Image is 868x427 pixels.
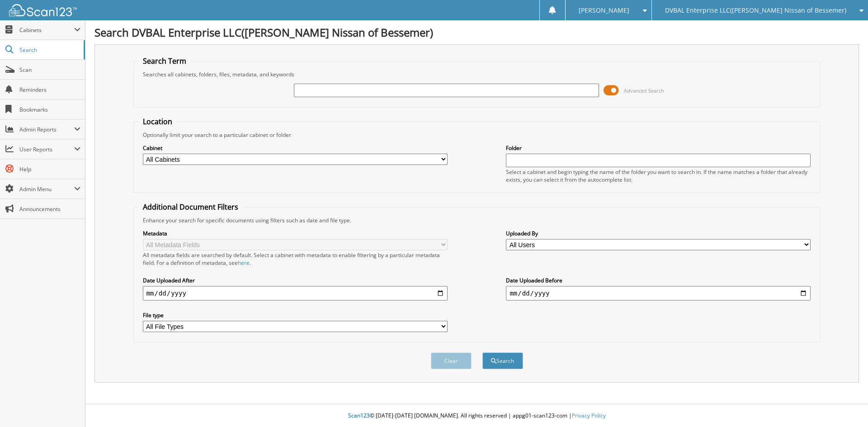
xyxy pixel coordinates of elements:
img: scan123-logo-white.svg [9,4,77,16]
span: Bookmarks [19,106,80,113]
span: Admin Menu [19,185,74,193]
div: Select a cabinet and begin typing the name of the folder you want to search in. If the name match... [506,168,811,183]
span: Scan123 [348,412,370,419]
legend: Location [138,117,177,127]
span: User Reports [19,145,74,153]
span: Scan [19,66,80,74]
legend: Search Term [138,56,191,66]
div: Enhance your search for specific documents using filters such as date and file type. [138,216,816,224]
span: [PERSON_NAME] [579,8,629,13]
label: Metadata [143,230,448,237]
div: Optionally limit your search to a particular cabinet or folder [138,131,816,139]
span: Search [19,46,79,54]
button: Clear [431,352,472,369]
span: Advanced Search [624,87,664,94]
span: Admin Reports [19,126,74,133]
input: start [143,286,448,300]
button: Search [482,352,523,369]
label: Cabinet [143,144,448,152]
span: DVBAL Enterprise LLC([PERSON_NAME] Nissan of Bessemer) [665,8,846,13]
span: Cabinets [19,26,74,34]
h1: Search DVBAL Enterprise LLC([PERSON_NAME] Nissan of Bessemer) [94,25,859,40]
legend: Additional Document Filters [138,202,243,212]
label: Uploaded By [506,230,811,237]
input: end [506,286,811,300]
span: Reminders [19,86,80,94]
span: Announcements [19,205,80,213]
a: Privacy Policy [572,412,606,419]
label: Date Uploaded After [143,277,448,284]
span: Help [19,165,80,173]
label: Folder [506,144,811,152]
div: Searches all cabinets, folders, files, metadata, and keywords [138,70,816,78]
div: © [DATE]-[DATE] [DOMAIN_NAME]. All rights reserved | appg01-scan123-com | [85,405,868,427]
label: Date Uploaded Before [506,277,811,284]
div: All metadata fields are searched by default. Select a cabinet with metadata to enable filtering b... [143,251,448,267]
a: here [238,259,250,267]
label: File type [143,311,448,319]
